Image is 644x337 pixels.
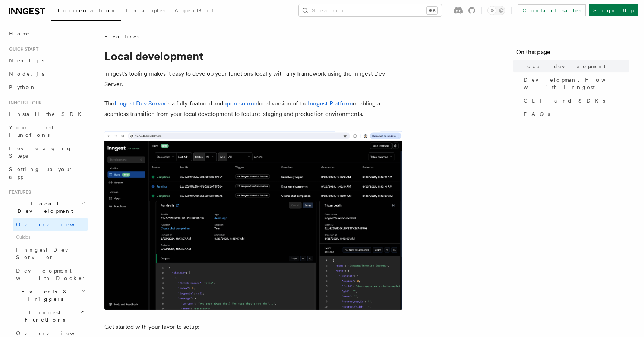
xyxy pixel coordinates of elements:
a: Setting up your app [6,163,88,183]
p: Get started with your favorite setup: [104,322,402,332]
span: Overview [16,330,93,336]
span: Events & Triggers [6,288,81,303]
span: Examples [126,7,165,13]
a: AgentKit [170,2,218,20]
span: Next.js [9,57,44,63]
button: Toggle dark mode [487,6,505,15]
span: Install the SDK [9,111,86,117]
span: Python [9,84,36,90]
span: Inngest tour [6,100,42,106]
a: FAQs [521,107,629,121]
button: Events & Triggers [6,285,88,306]
span: Leveraging Steps [9,145,72,159]
a: Contact sales [518,4,586,16]
a: Install the SDK [6,107,88,121]
p: Inngest's tooling makes it easy to develop your functions locally with any framework using the In... [104,69,402,89]
span: CLI and SDKs [524,97,605,104]
span: Setting up your app [9,166,73,180]
button: Search...⌘K [299,4,442,16]
a: Inngest Platform [308,100,353,107]
a: open-source [223,100,258,107]
a: Leveraging Steps [6,142,88,163]
a: Documentation [51,2,121,21]
span: Overview [16,221,93,227]
span: Inngest Functions [6,309,80,324]
button: Local Development [6,197,88,218]
span: Quick start [6,46,38,52]
button: Inngest Functions [6,306,88,327]
span: Local development [519,63,606,70]
a: Your first Functions [6,121,88,142]
a: Inngest Dev Server [114,100,166,107]
span: Development Flow with Inngest [524,76,629,91]
a: Development with Docker [13,264,88,285]
a: Sign Up [589,4,638,16]
p: The is a fully-featured and local version of the enabling a seamless transition from your local d... [104,98,402,119]
a: Python [6,81,88,94]
kbd: ⌘K [427,7,437,14]
div: Local Development [6,218,88,285]
a: CLI and SDKs [521,94,629,107]
a: Inngest Dev Server [13,243,88,264]
span: AgentKit [174,7,214,13]
a: Home [6,27,88,40]
span: Documentation [55,7,117,13]
a: Node.js [6,67,88,81]
a: Local development [516,60,629,73]
span: Local Development [6,200,81,215]
span: FAQs [524,110,550,118]
span: Inngest Dev Server [16,247,80,260]
span: Home [9,30,30,37]
a: Overview [13,218,88,231]
a: Next.js [6,54,88,67]
img: The Inngest Dev Server on the Functions page [104,131,402,310]
h1: Local development [104,49,402,63]
span: Features [6,189,31,195]
span: Node.js [9,71,44,77]
span: Your first Functions [9,125,53,138]
a: Development Flow with Inngest [521,73,629,94]
h4: On this page [516,48,629,60]
span: Development with Docker [16,268,86,281]
a: Examples [121,2,170,20]
span: Guides [13,231,88,243]
span: Features [104,33,139,40]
